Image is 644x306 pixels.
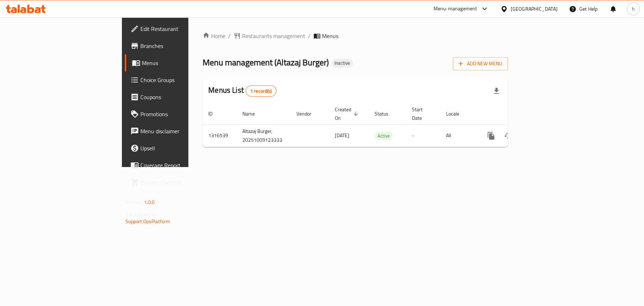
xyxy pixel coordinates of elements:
li: / [228,32,231,40]
div: Active [375,131,393,140]
span: Coupons [140,93,224,101]
span: Active [375,132,393,140]
button: Add New Menu [453,57,508,70]
span: Menus [322,32,338,40]
a: Menu disclaimer [125,123,230,140]
span: Promotions [140,110,224,118]
a: Grocery Checklist [125,174,230,191]
a: Restaurants management [234,32,305,40]
span: Version: [125,198,143,207]
a: Branches [125,37,230,54]
a: Promotions [125,106,230,123]
td: Altazaj Burger, 20251009123333 [237,124,291,147]
span: [DATE] [335,131,349,140]
table: enhanced table [203,103,557,147]
span: Choice Groups [140,76,224,84]
span: Get support on: [125,210,158,219]
span: Menu disclaimer [140,127,224,135]
span: Add New Menu [458,59,502,68]
button: Change Status [500,127,517,144]
button: more [483,127,500,144]
span: 1.0.0 [144,198,155,207]
div: Total records count [246,85,277,97]
h2: Menus List [208,85,276,97]
span: Status [375,109,398,118]
span: Inactive [332,60,353,66]
span: Branches [140,42,224,50]
a: Upsell [125,140,230,157]
th: Actions [477,103,557,125]
a: Support.OpsPlatform [125,217,171,226]
a: Coupons [125,88,230,106]
a: Edit Restaurant [125,20,230,37]
span: ID [208,109,222,118]
span: Start Date [412,105,432,122]
div: Menu-management [434,5,477,13]
span: h [632,5,635,13]
li: / [308,32,311,40]
span: Created On [335,105,360,122]
span: Vendor [296,109,321,118]
span: 1 record(s) [246,88,276,95]
nav: breadcrumb [203,32,508,40]
div: [GEOGRAPHIC_DATA] [511,5,558,13]
span: Menu management ( Altazaj Burger ) [203,54,329,70]
span: Name [242,109,264,118]
a: Menus [125,54,230,71]
span: Locale [446,109,468,118]
td: All [440,124,477,147]
span: Restaurants management [242,32,305,40]
span: Menus [142,59,224,67]
span: Grocery Checklist [140,178,224,187]
div: Inactive [332,59,353,68]
div: Export file [488,82,505,100]
span: Coverage Report [140,161,224,170]
span: Edit Restaurant [140,25,224,33]
a: Coverage Report [125,157,230,174]
td: - [406,124,440,147]
span: Upsell [140,144,224,152]
a: Choice Groups [125,71,230,88]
